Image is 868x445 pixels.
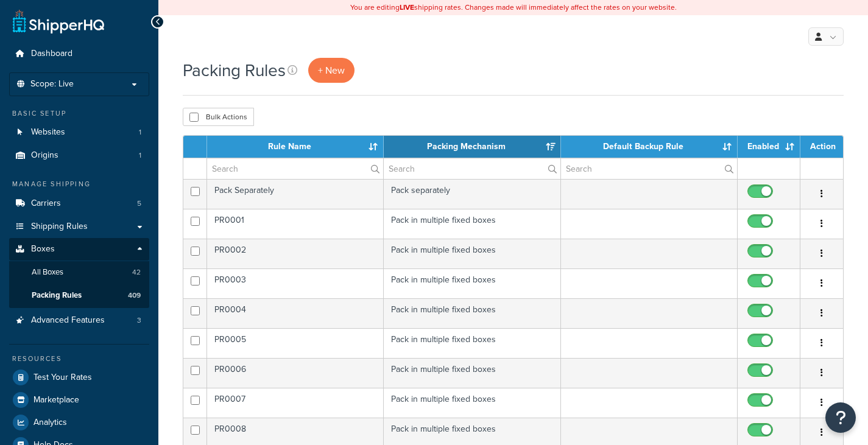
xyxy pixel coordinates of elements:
button: Bulk Actions [183,108,254,126]
td: Pack separately [384,179,560,209]
a: Test Your Rates [9,366,149,388]
span: Shipping Rules [31,222,88,232]
a: Websites 1 [9,121,149,144]
input: Search [384,158,560,179]
span: Dashboard [31,49,72,59]
td: PR0004 [207,298,384,328]
td: PR0001 [207,209,384,239]
span: 5 [137,198,141,209]
td: Pack Separately [207,179,384,209]
input: Search [561,158,737,179]
span: Packing Rules [32,290,82,301]
li: All Boxes [9,261,149,284]
span: Advanced Features [31,315,105,326]
span: 1 [139,127,141,138]
a: Boxes [9,238,149,261]
span: Analytics [34,418,67,428]
li: Boxes [9,238,149,307]
a: ShipperHQ Home [13,9,104,33]
div: Resources [9,354,149,364]
td: PR0006 [207,358,384,388]
span: Marketplace [34,395,79,405]
th: Default Backup Rule: activate to sort column ascending [561,136,738,158]
span: 42 [132,267,141,278]
a: Origins 1 [9,144,149,167]
th: Rule Name: activate to sort column ascending [207,136,384,158]
li: Origins [9,144,149,167]
th: Enabled: activate to sort column ascending [738,136,800,158]
td: Pack in multiple fixed boxes [384,388,560,418]
a: Carriers 5 [9,192,149,215]
a: Packing Rules 409 [9,284,149,307]
span: Boxes [31,244,55,254]
div: Basic Setup [9,108,149,119]
td: PR0003 [207,268,384,298]
span: 1 [139,150,141,161]
a: Analytics [9,412,149,433]
span: Websites [31,127,65,138]
div: Manage Shipping [9,179,149,189]
td: Pack in multiple fixed boxes [384,239,560,268]
h1: Packing Rules [183,58,286,82]
td: Pack in multiple fixed boxes [384,358,560,388]
span: Carriers [31,198,61,209]
span: 409 [128,290,141,301]
a: + New [308,58,355,83]
td: Pack in multiple fixed boxes [384,298,560,328]
td: Pack in multiple fixed boxes [384,268,560,298]
a: Shipping Rules [9,215,149,238]
td: PR0005 [207,328,384,358]
span: Test Your Rates [34,373,92,383]
td: PR0007 [207,388,384,418]
a: All Boxes 42 [9,261,149,284]
b: LIVE [400,2,414,13]
li: Advanced Features [9,309,149,332]
span: Scope: Live [30,79,74,89]
li: Websites [9,121,149,144]
a: Marketplace [9,389,149,411]
td: Pack in multiple fixed boxes [384,328,560,358]
li: Carriers [9,192,149,215]
a: Advanced Features 3 [9,309,149,332]
td: PR0002 [207,239,384,268]
th: Packing Mechanism: activate to sort column ascending [384,136,560,158]
td: Pack in multiple fixed boxes [384,209,560,239]
span: 3 [137,315,141,326]
button: Open Resource Center [825,402,856,433]
input: Search [207,158,383,179]
span: All Boxes [32,267,63,278]
span: Origins [31,150,58,161]
span: + New [318,63,345,77]
li: Packing Rules [9,284,149,307]
th: Action [800,136,843,158]
a: Dashboard [9,43,149,65]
